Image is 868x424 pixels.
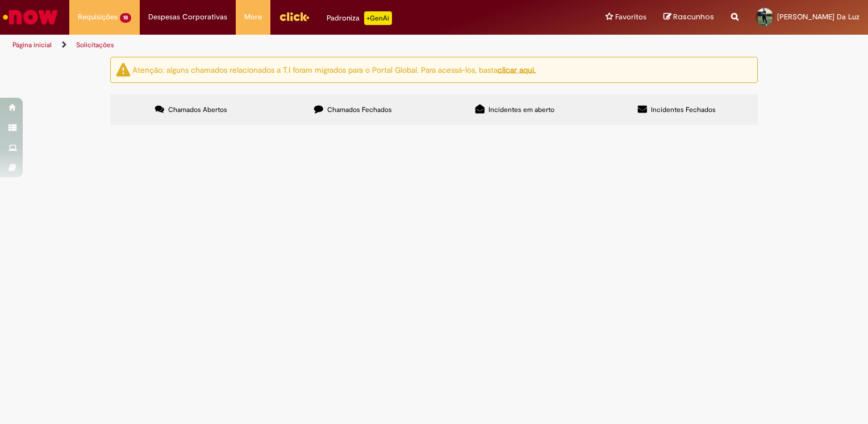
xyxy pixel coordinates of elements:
ul: Trilhas de página [9,35,570,56]
span: 18 [120,13,131,23]
span: Chamados Fechados [327,105,392,114]
img: click_logo_yellow_360x200.png [279,8,310,25]
span: Requisições [78,11,118,23]
ng-bind-html: Atenção: alguns chamados relacionados a T.I foram migrados para o Portal Global. Para acessá-los,... [132,64,536,74]
span: Incidentes em aberto [489,105,554,114]
span: Incidentes Fechados [651,105,716,114]
a: Rascunhos [663,12,714,23]
img: ServiceNow [1,6,60,28]
a: Solicitações [76,40,114,49]
span: Favoritos [615,11,646,23]
span: [PERSON_NAME] Da Luz [777,12,859,22]
a: Página inicial [12,40,52,49]
span: Rascunhos [673,11,714,22]
span: Chamados Abertos [168,105,227,114]
p: +GenAi [364,11,392,25]
div: Padroniza [327,11,392,25]
span: More [244,11,262,23]
a: clicar aqui. [498,64,536,74]
span: Despesas Corporativas [148,11,227,23]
